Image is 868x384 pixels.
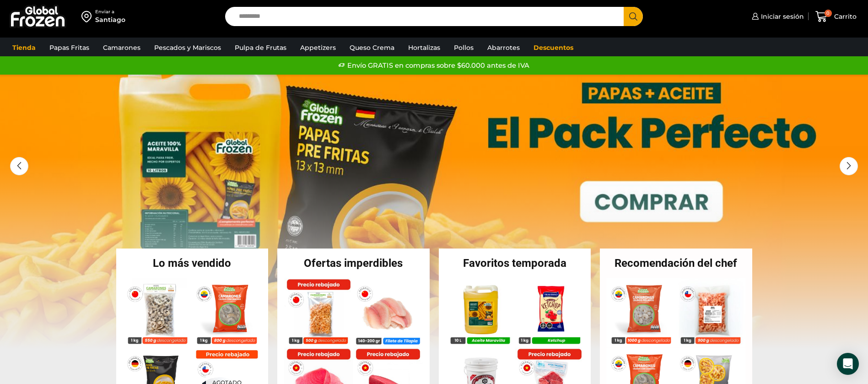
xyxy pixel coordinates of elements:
span: Carrito [832,12,857,21]
a: Pulpa de Frutas [230,39,291,56]
a: Descuentos [529,39,578,56]
div: Santiago [95,15,125,24]
h2: Lo más vendido [116,258,269,269]
span: Iniciar sesión [759,12,804,21]
span: 0 [825,10,832,17]
a: 0 Carrito [813,6,859,27]
div: Enviar a [95,9,125,15]
a: Queso Crema [345,39,399,56]
h2: Recomendación del chef [600,258,752,269]
h2: Ofertas imperdibles [277,258,430,269]
a: Pescados y Mariscos [150,39,226,56]
div: Previous slide [10,157,28,175]
a: Tienda [8,39,40,56]
div: Next slide [840,157,858,175]
a: Hortalizas [404,39,445,56]
a: Abarrotes [483,39,524,56]
a: Camarones [98,39,145,56]
a: Appetizers [296,39,340,56]
button: Search button [624,7,643,26]
div: Open Intercom Messenger [837,353,859,375]
a: Iniciar sesión [749,7,804,26]
a: Papas Fritas [45,39,94,56]
a: Pollos [449,39,478,56]
h2: Favoritos temporada [439,258,591,269]
img: address-field-icon.svg [81,9,95,24]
